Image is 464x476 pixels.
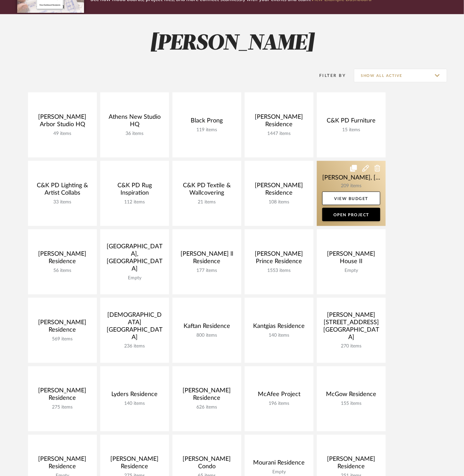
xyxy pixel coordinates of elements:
[322,117,380,127] div: C&K PD Furniture
[250,333,308,338] div: 140 items
[250,113,308,131] div: [PERSON_NAME] Residence
[33,113,91,131] div: [PERSON_NAME] Arbor Studio HQ
[106,456,164,473] div: [PERSON_NAME] Residence
[250,323,308,333] div: Kantgias Residence
[33,319,91,336] div: [PERSON_NAME] Residence
[250,401,308,407] div: 196 items
[322,208,380,221] a: Open Project
[106,311,164,344] div: [DEMOGRAPHIC_DATA] [GEOGRAPHIC_DATA]
[178,333,236,338] div: 800 items
[106,275,164,281] div: Empty
[322,344,380,349] div: 270 items
[311,72,346,79] div: Filter By
[106,199,164,205] div: 112 items
[322,391,380,401] div: McGow Residence
[178,250,236,268] div: [PERSON_NAME] ll Residence
[106,243,164,275] div: [GEOGRAPHIC_DATA], [GEOGRAPHIC_DATA]
[33,387,91,405] div: [PERSON_NAME] Residence
[106,401,164,407] div: 140 items
[250,250,308,268] div: [PERSON_NAME] Prince Residence
[106,113,164,131] div: Athens New Studio HQ
[33,250,91,268] div: [PERSON_NAME] Residence
[33,131,91,137] div: 49 items
[322,311,380,344] div: [PERSON_NAME] [STREET_ADDRESS][GEOGRAPHIC_DATA]
[250,131,308,137] div: 1447 items
[322,401,380,407] div: 155 items
[178,387,236,405] div: [PERSON_NAME] Residence
[106,344,164,349] div: 236 items
[178,199,236,205] div: 21 items
[106,182,164,199] div: C&K PD Rug Inspiration
[33,199,91,205] div: 33 items
[178,117,236,127] div: Black Prong
[250,268,308,274] div: 1553 items
[33,268,91,274] div: 56 items
[322,268,380,274] div: Empty
[178,405,236,411] div: 626 items
[322,250,380,268] div: [PERSON_NAME] House II
[322,456,380,473] div: [PERSON_NAME] Residence
[178,323,236,333] div: Kaftan Residence
[33,336,91,342] div: 569 items
[178,182,236,199] div: C&K PD Textile & Wallcovering
[178,268,236,274] div: 177 items
[178,456,236,473] div: [PERSON_NAME] Condo
[250,199,308,205] div: 108 items
[33,456,91,473] div: [PERSON_NAME] Residence
[322,127,380,133] div: 15 items
[33,405,91,411] div: 275 items
[178,127,236,133] div: 119 items
[106,391,164,401] div: Lyders Residence
[250,459,308,470] div: Mourani Residence
[33,182,91,199] div: C&K PD Lighting & Artist Collabs
[322,192,380,205] a: View Budget
[106,131,164,137] div: 36 items
[250,391,308,401] div: McAfee Project
[250,470,308,475] div: Empty
[250,182,308,199] div: [PERSON_NAME] Residence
